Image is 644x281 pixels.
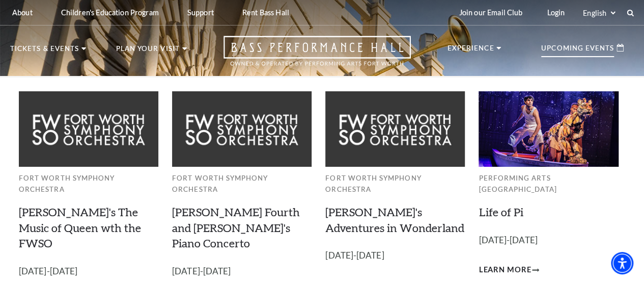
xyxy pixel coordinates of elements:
[19,91,158,166] img: Fort Worth Symphony Orchestra
[19,205,141,250] a: [PERSON_NAME]'s The Music of Queen wth the FWSO
[172,172,312,195] p: Fort Worth Symphony Orchestra
[541,45,614,57] p: Upcoming Events
[12,8,33,17] p: About
[10,45,79,58] p: Tickets & Events
[611,252,633,274] div: Accessibility Menu
[187,36,447,76] a: Open this option
[325,91,465,166] img: Fort Worth Symphony Orchestra
[479,91,618,166] img: Performing Arts Fort Worth
[479,264,531,276] span: Learn More
[325,205,464,235] a: [PERSON_NAME]'s Adventures in Wonderland
[479,264,539,276] a: Learn More Life of Pi
[479,233,618,248] p: [DATE]-[DATE]
[172,264,312,279] p: [DATE]-[DATE]
[325,248,465,263] p: [DATE]-[DATE]
[116,45,180,58] p: Plan Your Visit
[242,8,289,17] p: Rent Bass Hall
[479,172,618,195] p: Performing Arts [GEOGRAPHIC_DATA]
[19,172,158,195] p: Fort Worth Symphony Orchestra
[61,8,159,17] p: Children's Education Program
[19,264,158,279] p: [DATE]-[DATE]
[172,205,300,250] a: [PERSON_NAME] Fourth and [PERSON_NAME]'s Piano Concerto
[581,8,617,18] select: Select:
[172,91,312,166] img: Fort Worth Symphony Orchestra
[447,45,494,57] p: Experience
[479,205,523,219] a: Life of Pi
[187,8,214,17] p: Support
[325,172,465,195] p: Fort Worth Symphony Orchestra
